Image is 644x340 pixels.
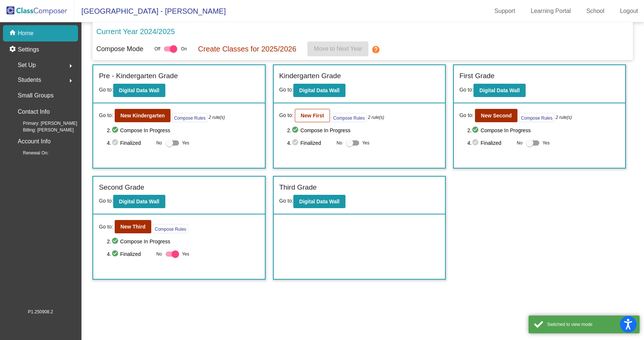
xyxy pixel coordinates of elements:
[156,251,162,257] span: No
[299,199,340,204] b: Digital Data Wall
[331,113,367,122] button: Compose Rules
[111,139,120,147] mat-icon: check_circle
[121,224,146,230] b: New Third
[99,71,178,81] label: Pre - Kindergarten Grade
[99,182,144,193] label: Second Grade
[9,29,18,38] mat-icon: home
[182,139,189,147] span: Yes
[18,60,36,70] span: Set Up
[468,126,620,135] span: 2. Compose In Progress
[291,126,300,135] mat-icon: check_circle
[547,321,634,328] div: Switched to view mode
[111,126,120,135] mat-icon: check_circle
[468,139,513,147] span: 4. Finalized
[299,87,340,93] b: Digital Data Wall
[519,113,554,122] button: Compose Rules
[11,150,48,156] span: Renewal On:
[295,109,330,122] button: New First
[473,84,526,97] button: Digital Data Wall
[287,126,439,135] span: 2. Compose In Progress
[314,46,362,52] span: Move to Next Year
[287,139,333,147] span: 4. Finalized
[279,182,317,193] label: Third Grade
[472,139,481,147] mat-icon: check_circle
[153,224,188,233] button: Compose Rules
[156,140,162,146] span: No
[119,87,159,93] b: Digital Data Wall
[556,114,572,121] i: 2 rule(s)
[66,61,75,70] mat-icon: arrow_right
[301,113,324,119] b: New First
[107,139,152,147] span: 4. Finalized
[279,198,293,204] span: Go to:
[155,46,161,52] span: Off
[18,136,51,147] p: Account Info
[115,220,152,233] button: New Third
[371,45,380,54] mat-icon: help
[542,139,550,147] span: Yes
[111,237,120,246] mat-icon: check_circle
[99,223,113,231] span: Go to:
[479,87,520,93] b: Digital Data Wall
[475,109,517,122] button: New Second
[459,71,495,81] label: First Grade
[113,195,165,208] button: Digital Data Wall
[293,84,345,97] button: Digital Data Wall
[66,76,75,85] mat-icon: arrow_right
[182,250,189,259] span: Yes
[198,43,296,54] p: Create Classes for 2025/2026
[368,114,384,121] i: 2 rule(s)
[614,5,644,17] a: Logout
[18,29,34,38] p: Home
[337,140,342,146] span: No
[18,45,39,54] p: Settings
[362,139,370,147] span: Yes
[291,139,300,147] mat-icon: check_circle
[517,140,522,146] span: No
[279,71,341,81] label: Kindergarten Grade
[18,107,50,117] p: Contact Info
[9,45,18,54] mat-icon: settings
[11,127,74,133] span: Billing: [PERSON_NAME]
[96,26,175,37] p: Current Year 2024/2025
[172,113,207,122] button: Compose Rules
[293,195,345,208] button: Digital Data Wall
[119,199,159,204] b: Digital Data Wall
[525,5,577,17] a: Learning Portal
[111,250,120,259] mat-icon: check_circle
[107,237,259,246] span: 2. Compose In Progress
[107,126,259,135] span: 2. Compose In Progress
[115,109,171,122] button: New Kindergarten
[99,198,113,204] span: Go to:
[18,75,41,85] span: Students
[279,111,293,119] span: Go to:
[113,84,165,97] button: Digital Data Wall
[18,90,54,101] p: Small Groups
[121,113,165,119] b: New Kindergarten
[99,87,113,93] span: Go to:
[107,250,152,259] span: 4. Finalized
[307,41,368,56] button: Move to Next Year
[580,5,610,17] a: School
[209,114,225,121] i: 2 rule(s)
[472,126,481,135] mat-icon: check_circle
[99,111,113,119] span: Go to:
[96,44,143,54] p: Compose Mode
[489,5,521,17] a: Support
[481,113,512,119] b: New Second
[11,120,77,127] span: Primary: [PERSON_NAME]
[459,87,473,93] span: Go to:
[181,46,187,52] span: On
[74,5,226,17] span: [GEOGRAPHIC_DATA] - [PERSON_NAME]
[279,87,293,93] span: Go to:
[459,111,473,119] span: Go to:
